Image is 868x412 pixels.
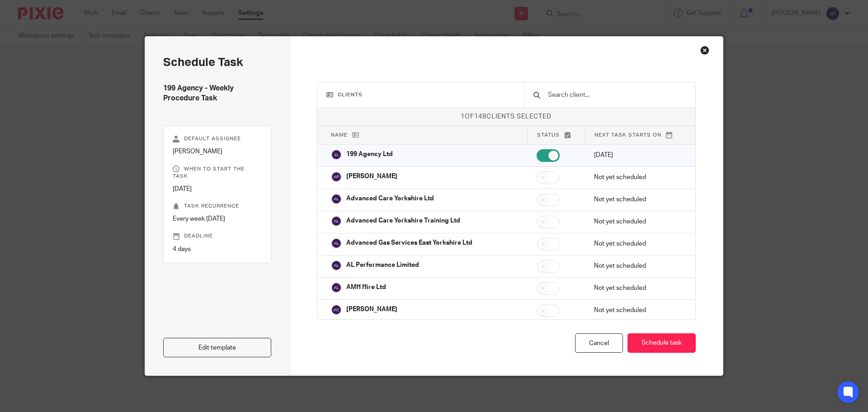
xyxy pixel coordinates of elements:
[594,217,682,226] p: Not yet scheduled
[173,232,262,240] p: Deadline
[326,91,515,99] h3: Clients
[331,149,342,160] img: svg%3E
[594,195,682,204] p: Not yet scheduled
[346,194,434,203] p: Advanced Care Yorkshire Ltd
[331,260,342,271] img: svg%3E
[461,114,465,120] span: 1
[163,55,271,70] h2: Schedule task
[537,131,576,139] p: Status
[346,150,393,159] p: 199 Agency Ltd
[346,260,419,270] p: AL Performance Limited
[700,46,709,55] div: Close this dialog window
[346,305,397,314] p: [PERSON_NAME]
[173,245,262,254] p: 4 days
[594,173,682,182] p: Not yet scheduled
[331,216,342,227] img: svg%3E
[594,261,682,270] p: Not yet scheduled
[331,194,342,204] img: svg%3E
[594,306,682,315] p: Not yet scheduled
[173,147,262,156] p: [PERSON_NAME]
[594,239,682,248] p: Not yet scheduled
[575,333,623,353] div: Cancel
[173,203,262,210] p: Task recurrence
[346,283,386,292] p: AMH Hire Ltd
[163,84,271,103] h4: 199 Agency - Weekly Procedure Task
[317,112,696,121] p: of clients selected
[594,151,682,160] p: [DATE]
[331,171,342,182] img: svg%3E
[173,135,262,142] p: Default assignee
[346,216,460,225] p: Advanced Care Yorkshire Training Ltd
[474,114,486,120] span: 148
[331,304,342,315] img: svg%3E
[173,214,262,223] p: Every week [DATE]
[547,90,686,100] input: Search client...
[627,333,696,353] button: Schedule task
[594,131,682,139] p: Next task starts on
[163,338,271,357] a: Edit template
[331,131,519,139] p: Name
[346,172,397,181] p: [PERSON_NAME]
[594,284,682,293] p: Not yet scheduled
[331,238,342,249] img: svg%3E
[173,185,262,194] p: [DATE]
[173,166,262,180] p: When to start the task
[331,282,342,293] img: svg%3E
[346,238,472,247] p: Advanced Gas Services East Yorkshire Ltd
